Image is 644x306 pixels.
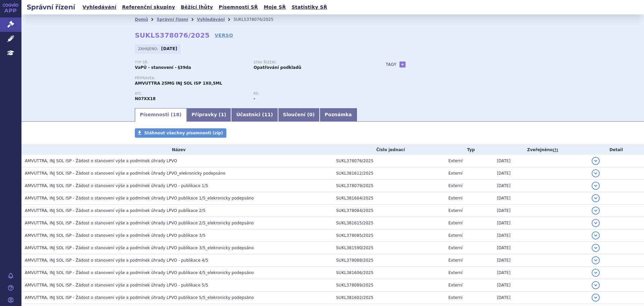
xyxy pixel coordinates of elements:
th: Název [21,145,333,155]
a: Poznámka [320,108,357,122]
span: AMVUTTRA 25MG INJ SOL ISP 1X0,5ML [135,81,222,86]
a: Písemnosti (18) [135,108,186,122]
td: [DATE] [493,279,588,292]
th: Detail [588,145,644,155]
span: Externí [448,221,463,225]
button: detail [592,194,600,202]
li: SUKLS378076/2025 [233,14,282,25]
span: Zahájeno: [138,46,159,51]
span: AMVUTTRA, INJ SOL ISP - Žádost o stanovení výše a podmínek úhrady LPVO - publikace 1/5 [25,183,208,188]
span: Externí [448,270,463,275]
a: Účastníci (11) [231,108,278,122]
a: Písemnosti SŘ [217,3,260,12]
button: detail [592,219,600,227]
h3: Tagy [386,60,396,69]
span: Externí [448,159,463,163]
td: [DATE] [493,205,588,217]
a: Vyhledávání [197,17,225,22]
strong: [DATE] [161,46,177,51]
span: Externí [448,183,463,188]
button: detail [592,207,600,215]
span: AMVUTTRA, INJ SOL ISP - Žádost o stanovení výše a podmínek úhrady LPVO publikace 2/5_elekronicky ... [25,221,254,225]
a: Správní řízení [157,17,188,22]
button: detail [592,256,600,264]
a: Stáhnout všechny písemnosti (zip) [135,128,226,138]
td: [DATE] [493,254,588,267]
span: Externí [448,196,463,201]
span: Externí [448,258,463,263]
a: Domů [135,17,148,22]
th: Typ [445,145,494,155]
span: AMVUTTRA, INJ SOL ISP - Žádost o stanovení výše a podmínek úhrady LPVO_elekronicky podepsáno [25,171,225,176]
span: Externí [448,233,463,238]
a: Statistiky SŘ [289,3,329,12]
abbr: (?) [553,148,558,152]
td: SUKL381604/2025 [333,192,445,205]
a: Vyhledávání [80,3,118,12]
a: Moje SŘ [262,3,288,12]
span: Externí [448,295,463,300]
td: SUKL381590/2025 [333,242,445,254]
td: SUKL378088/2025 [333,254,445,267]
td: [DATE] [493,155,588,167]
td: SUKL381615/2025 [333,217,445,229]
span: Stáhnout všechny písemnosti (zip) [144,131,223,135]
strong: SUKLS378076/2025 [135,31,210,39]
span: 11 [264,112,271,117]
span: Externí [448,283,463,288]
span: 0 [309,112,313,117]
td: SUKL378084/2025 [333,205,445,217]
p: Typ SŘ: [135,60,247,64]
button: detail [592,157,600,165]
button: detail [592,269,600,277]
td: [DATE] [493,217,588,229]
a: VERSO [215,32,233,39]
span: AMVUTTRA, INJ SOL ISP - Žádost o stanovení výše a podmínek úhrady LPVO - publikace 4/5 [25,258,208,263]
span: Externí [448,171,463,176]
a: Referenční skupiny [120,3,177,12]
span: AMVUTTRA, INJ SOL ISP - Žádost o stanovení výše a podmínek úhrady LPVO publikace 1/5_elekronicky ... [25,196,254,201]
td: SUKL378079/2025 [333,180,445,192]
td: SUKL381602/2025 [333,292,445,304]
th: Zveřejněno [493,145,588,155]
a: Sloučení (0) [278,108,320,122]
a: Běžící lhůty [179,3,215,12]
button: detail [592,169,600,177]
span: Externí [448,246,463,250]
span: AMVUTTRA, INJ SOL ISP - Žádost o stanovení výše a podmínek úhrady LPVO publikace 4/5_elekronicky ... [25,270,254,275]
a: + [399,61,406,68]
span: AMVUTTRA, INJ SOL ISP - Žádost o stanovení výše a podmínek úhrady LPVO publikace 5/5_elekronicky ... [25,295,254,300]
span: AMVUTTRA, INJ SOL ISP - Žádost o stanovení výše a podmínek úhrady LPVO publikace 3/5_elekronicky ... [25,246,254,250]
p: Přípravek: [135,76,372,80]
td: [DATE] [493,242,588,254]
td: [DATE] [493,229,588,242]
td: [DATE] [493,167,588,180]
strong: - [254,96,255,101]
h2: Správní řízení [21,2,80,12]
span: AMVUTTRA, INJ SOL ISP - Žádost o stanovení výše a podmínek úhrady LPVO publikace 3/5 [25,233,206,238]
td: SUKL378076/2025 [333,155,445,167]
p: Stav řízení: [254,60,366,64]
td: [DATE] [493,192,588,205]
td: [DATE] [493,292,588,304]
p: ATC: [135,92,247,96]
button: detail [592,231,600,239]
button: detail [592,244,600,252]
button: detail [592,294,600,302]
span: AMVUTTRA, INJ SOL ISP - Žádost o stanovení výše a podmínek úhrady LPVO [25,159,177,163]
span: 1 [221,112,224,117]
td: SUKL378089/2025 [333,279,445,292]
span: AMVUTTRA, INJ SOL ISP - Žádost o stanovení výše a podmínek úhrady LPVO - publikace 5/5 [25,283,208,288]
td: SUKL378085/2025 [333,229,445,242]
td: SUKL381606/2025 [333,267,445,279]
strong: VaPÚ - stanovení - §39da [135,65,191,70]
td: [DATE] [493,180,588,192]
a: Přípravky (1) [186,108,231,122]
strong: VUTRISIRAN [135,96,156,101]
button: detail [592,281,600,289]
td: SUKL381612/2025 [333,167,445,180]
p: RS: [254,92,366,96]
th: Číslo jednací [333,145,445,155]
span: Externí [448,208,463,213]
span: 18 [173,112,179,117]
